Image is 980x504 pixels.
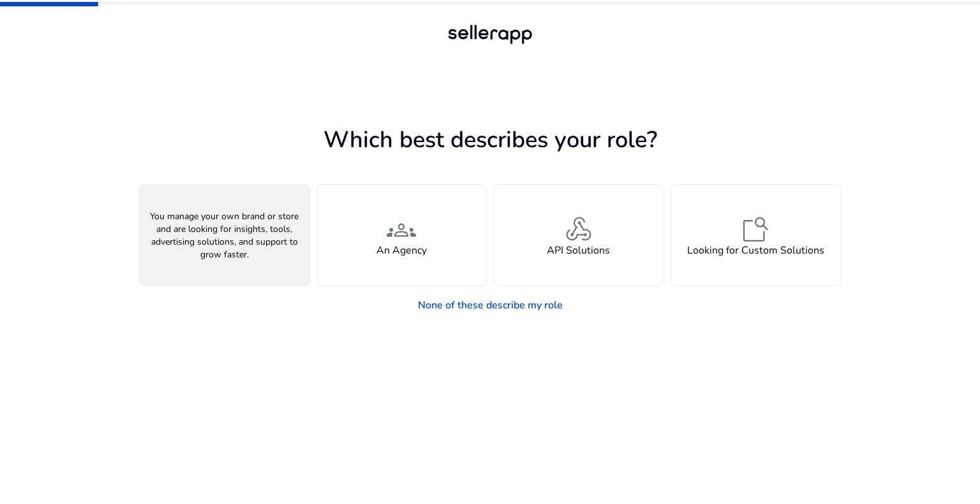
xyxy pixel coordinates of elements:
[563,214,594,245] span: webhook
[139,184,310,286] button: You manage your own brand or store and are looking for insights, tools, advertising solutions, an...
[408,292,573,318] a: None of these describe my role
[687,245,824,257] h4: Looking for Custom Solutions
[316,184,487,286] button: groupsAn Agency
[547,245,610,257] h4: API Solutions
[376,245,427,257] h4: An Agency
[671,184,842,286] button: feature_searchLooking for Custom Solutions
[493,184,664,286] button: webhookAPI Solutions
[139,126,841,154] h1: Which best describes your role?
[740,214,771,245] span: feature_search
[386,214,417,245] span: groups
